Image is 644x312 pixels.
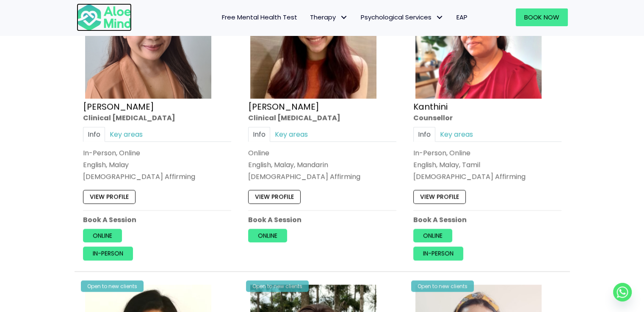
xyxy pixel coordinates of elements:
a: Key areas [435,127,478,142]
div: Clinical [MEDICAL_DATA] [248,113,396,123]
a: Book Now [516,8,568,26]
a: Online [248,229,287,242]
p: English, Malay, Mandarin [248,160,396,170]
a: Psychological ServicesPsychological Services: submenu [354,8,450,26]
span: Psychological Services: submenu [434,11,446,24]
a: In-person [413,246,463,260]
a: View profile [248,190,301,203]
a: Key areas [105,127,147,142]
span: Psychological Services [361,13,444,22]
div: Clinical [MEDICAL_DATA] [83,113,231,123]
a: Whatsapp [613,283,632,301]
div: [DEMOGRAPHIC_DATA] Affirming [83,172,231,181]
div: Open to new clients [246,280,309,292]
span: Book Now [524,13,559,22]
div: [DEMOGRAPHIC_DATA] Affirming [248,172,396,181]
a: Info [248,127,270,142]
a: Online [83,229,122,242]
nav: Menu [143,8,474,26]
p: English, Malay [83,160,231,170]
span: Therapy: submenu [338,11,350,24]
div: [DEMOGRAPHIC_DATA] Affirming [413,172,561,181]
div: Online [248,148,396,158]
div: In-Person, Online [413,148,561,158]
div: Open to new clients [411,280,474,292]
img: Aloe Mind Malaysia | Mental Healthcare Services in Malaysia and Singapore [77,3,132,31]
a: Key areas [270,127,312,142]
p: Book A Session [413,215,561,224]
div: In-Person, Online [83,148,231,158]
span: Free Mental Health Test [222,13,297,22]
a: EAP [450,8,474,26]
span: Therapy [310,13,348,22]
a: View profile [413,190,466,203]
a: Free Mental Health Test [216,8,304,26]
p: English, Malay, Tamil [413,160,561,170]
a: TherapyTherapy: submenu [304,8,354,26]
a: [PERSON_NAME] [83,101,154,112]
a: View profile [83,190,135,203]
span: EAP [456,13,467,22]
div: Open to new clients [81,280,144,292]
a: Info [413,127,435,142]
a: In-person [83,246,133,260]
p: Book A Session [248,215,396,224]
a: Info [83,127,105,142]
a: Online [413,229,452,242]
a: [PERSON_NAME] [248,101,319,112]
a: Kanthini [413,101,448,112]
p: Book A Session [83,215,231,224]
div: Counsellor [413,113,561,123]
